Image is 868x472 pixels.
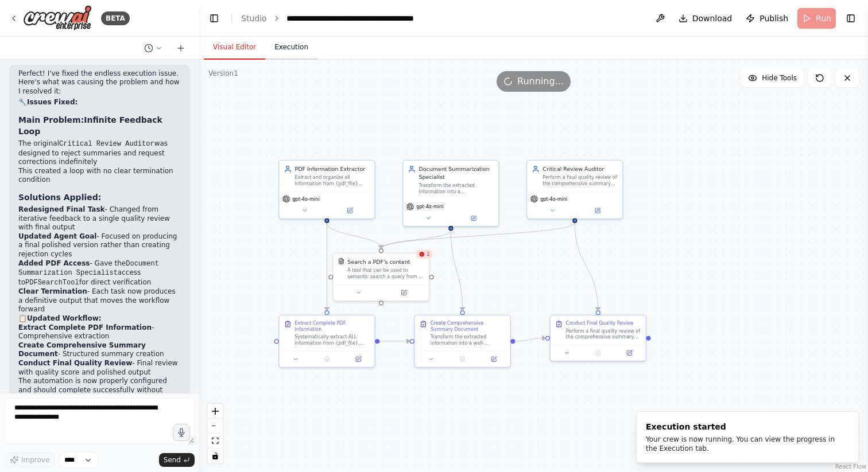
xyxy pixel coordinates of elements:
[18,232,181,259] li: - Focused on producing a final polished version rather than creating rejection cycles
[18,232,96,240] strong: Updated Agent Goal
[402,160,499,227] div: Document Summarization SpecialistTransform the extracted information into a comprehensive, well-s...
[616,348,642,357] button: Open in side panel
[294,165,370,173] div: PDF Information Extractor
[571,223,602,310] g: Edge from b6c7be10-252f-4f5b-a420-25376d1286cc to 60be8d7e-978f-4a9e-8c6f-651d42715d0b
[18,205,181,232] li: - Changed from iterative feedback to a single quality review with final output
[18,205,105,213] strong: Redesigned Final Task
[25,279,79,287] code: PDFSearchTool
[759,13,788,24] span: Publish
[208,419,223,434] button: zoom out
[311,354,343,364] button: No output available
[265,36,317,60] button: Execution
[241,13,416,24] nav: breadcrumb
[549,315,646,362] div: Conduct Final Quality ReviewPerform a final quality review of the comprehensive summary by: - Cro...
[446,354,479,364] button: No output available
[18,359,132,367] strong: Conduct Final Quality Review
[431,320,506,333] div: Create Comprehensive Summary Document
[204,36,265,60] button: Visual Editor
[674,8,737,29] button: Download
[515,334,545,345] g: Edge from 56f29af1-e1bf-43b2-ba41-6db719ab17b9 to 60be8d7e-978f-4a9e-8c6f-651d42715d0b
[139,41,167,55] button: Switch to previous chat
[526,160,623,219] div: Critical Review AuditorPerform a final quality review of the comprehensive summary against the or...
[159,453,195,467] button: Send
[18,359,181,377] li: - Final review with quality score and polished output
[576,206,619,215] button: Open in side panel
[294,320,370,333] div: Extract Complete PDF Information
[27,98,77,106] strong: Issues Fixed:
[294,334,370,346] div: Systematically extract ALL information from {pdf_file}, including: - All textual content from eve...
[414,315,511,368] div: Create Comprehensive Summary DocumentTransform the extracted information into a well-structured, ...
[27,314,102,322] strong: Updated Workflow:
[431,334,506,346] div: Transform the extracted information into a well-structured, comprehensive summary document that: ...
[377,223,579,249] g: Edge from b6c7be10-252f-4f5b-a420-25376d1286cc to ca560e0b-25bc-484f-804d-d82327cec3bd
[18,193,101,202] strong: Solutions Applied:
[323,223,331,310] g: Edge from 6c3137f7-a581-40db-b230-979d5e11f3a3 to e44511ee-5b0e-4245-93e5-79bdd2b8b39f
[542,174,618,187] div: Perform a final quality review of the comprehensive summary against the original {pdf_file} and p...
[18,323,152,331] strong: Extract Complete PDF Information
[452,214,495,223] button: Open in side panel
[517,75,564,88] span: Running...
[208,434,223,448] button: fit view
[278,160,375,219] div: PDF Information ExtractorExtract and organize all information from {pdf_file} comprehensively, en...
[241,14,267,23] a: Studio
[379,337,410,345] g: Edge from e44511ee-5b0e-4245-93e5-79bdd2b8b39f to 56f29af1-e1bf-43b2-ba41-6db719ab17b9
[418,182,494,195] div: Transform the extracted information into a comprehensive, well-structured summary document that p...
[566,328,641,341] div: Perform a final quality review of the comprehensive summary by: - Cross-referencing key informati...
[347,267,424,280] div: A tool that can be used to semantic search a query from a PDF's content.
[208,404,223,463] div: React Flow controls
[542,165,618,173] div: Critical Review Auditor
[18,69,181,96] p: Perfect! I've fixed the endless execution issue. Here's what was causing the problem and how I re...
[480,354,507,364] button: Open in side panel
[18,114,181,137] h3: Infinite Feedback Loop
[18,139,181,167] li: The original was designed to reject summaries and request corrections indefinitely
[566,320,634,326] div: Conduct Final Quality Review
[447,231,467,310] g: Edge from db1a51c7-9987-4157-b7bd-73f85899e460 to 56f29af1-e1bf-43b2-ba41-6db719ab17b9
[646,435,844,453] div: Your crew is now running. You can view the progress in the Execution tab.
[208,404,223,419] button: zoom in
[18,115,84,124] strong: Main Problem:
[18,341,146,358] strong: Create Comprehensive Summary Document
[345,354,371,364] button: Open in side panel
[540,196,567,202] span: gpt-4o-mini
[292,196,319,202] span: gpt-4o-mini
[18,377,181,422] p: The automation is now properly configured and should complete successfully without endless loops....
[206,10,222,26] button: Hide left sidebar
[741,8,793,29] button: Publish
[382,288,425,297] button: Open in side panel
[377,231,455,248] g: Edge from db1a51c7-9987-4157-b7bd-73f85899e460 to ca560e0b-25bc-484f-804d-d82327cec3bd
[18,314,181,323] h2: 📋
[278,315,375,368] div: Extract Complete PDF InformationSystematically extract ALL information from {pdf_file}, including...
[18,167,181,185] li: This created a loop with no clear termination condition
[347,258,410,266] div: Search a PDF's content
[294,174,370,187] div: Extract and organize all information from {pdf_file} comprehensively, ensuring no details, data p...
[172,41,190,55] button: Start a new chat
[582,348,614,357] button: No output available
[18,287,87,295] strong: Clear Termination
[843,10,859,26] button: Show right sidebar
[18,98,181,107] h2: 🔧
[741,69,804,87] button: Hide Tools
[18,259,181,288] li: - Gave the access to for direct verification
[416,204,443,210] span: gpt-4o-mini
[59,140,154,148] code: Critical Review Auditor
[427,251,429,258] span: 2
[692,13,733,24] span: Download
[18,259,90,267] strong: Added PDF Access
[18,323,181,341] li: - Comprehensive extraction
[23,5,92,31] img: Logo
[164,455,181,465] span: Send
[5,453,55,467] button: Improve
[418,165,494,181] div: Document Summarization Specialist
[328,206,371,215] button: Open in side panel
[21,455,49,465] span: Improve
[173,424,190,441] button: Click to speak your automation idea
[338,258,344,264] img: PDFSearchTool
[646,421,844,432] div: Execution started
[762,73,797,83] span: Hide Tools
[101,11,130,25] div: BETA
[18,341,181,359] li: - Structured summary creation
[208,448,223,463] button: toggle interactivity
[333,253,430,301] div: 2PDFSearchToolSearch a PDF's contentA tool that can be used to semantic search a query from a PDF...
[208,69,238,78] div: Version 1
[18,287,181,314] li: - Each task now produces a definitive output that moves the workflow forward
